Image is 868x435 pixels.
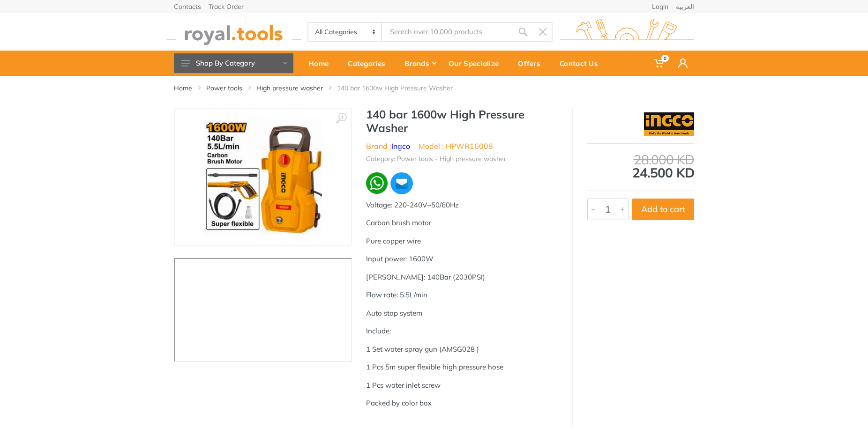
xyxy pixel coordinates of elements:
[391,141,410,151] a: Ingco
[587,153,694,166] div: 28.000 KD
[632,199,694,220] button: Add to cart
[366,308,558,319] p: Auto stop system
[366,344,558,355] p: 1 Set water spray gun (AMSG028 )
[442,53,511,73] div: Our Specialize
[652,3,668,10] a: Login
[553,51,611,76] a: Contact Us
[302,51,341,76] a: Home
[366,108,558,135] h1: 140 bar 1600w High Pressure Washer
[366,200,558,211] p: Voltage: 220-240V~50/60Hz
[560,19,694,45] img: royal.tools Logo
[382,22,513,42] input: Site search
[366,290,558,301] p: Flow rate: 5.5L/min
[648,51,672,76] a: 0
[341,53,398,73] div: Categories
[166,19,301,45] img: royal.tools Logo
[174,83,192,93] a: Home
[511,53,553,73] div: Offers
[341,51,398,76] a: Categories
[366,272,558,283] p: [PERSON_NAME]: 140Bar (2030PSI)
[366,380,558,391] p: 1 Pcs water inlet screw
[209,3,244,10] a: Track Order
[644,112,694,136] img: Ingco
[553,53,611,73] div: Contact Us
[206,83,242,93] a: Power tools
[366,218,558,229] p: Carbon brush motor
[302,53,341,73] div: Home
[419,140,493,152] li: Model : HPWR16008
[366,254,558,265] p: Input power: 1600W
[587,153,694,179] div: 24.500 KD
[204,118,322,236] img: Royal Tools - 140 bar 1600w High Pressure Washer
[366,154,506,164] li: Category: Power tools - High pressure washer
[511,51,553,76] a: Offers
[676,3,694,10] a: العربية
[308,23,382,41] select: Category
[337,83,467,93] li: 140 bar 1600w High Pressure Washer
[389,171,413,195] img: ma.webp
[366,326,558,337] p: Include:
[366,362,558,373] p: 1 Pcs 5m super flexible high pressure hose
[174,83,694,93] nav: breadcrumb
[366,398,558,409] p: Packed by color box
[398,53,442,73] div: Brands
[442,51,511,76] a: Our Specialize
[661,55,669,62] span: 0
[256,83,323,93] a: High pressure washer
[366,172,388,194] img: wa.webp
[366,140,410,152] li: Brand :
[174,53,293,73] button: Shop By Category
[366,236,558,247] p: Pure copper wire
[174,3,201,10] a: Contacts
